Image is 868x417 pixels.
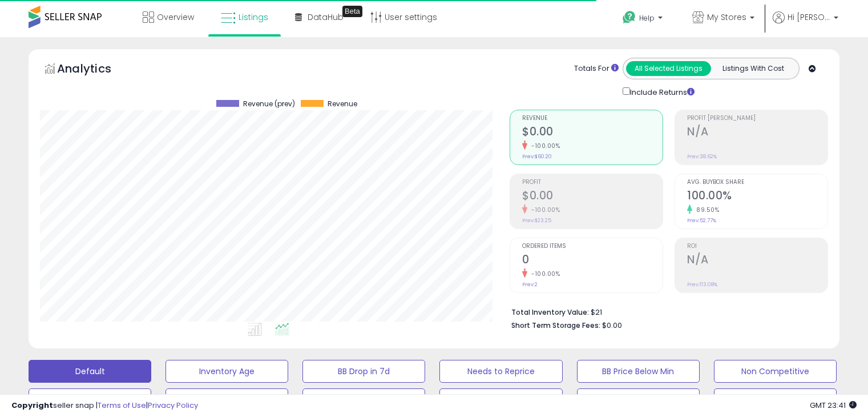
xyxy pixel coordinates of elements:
small: -100.00% [527,142,560,150]
span: DataHub [308,11,344,23]
small: -100.00% [527,270,560,278]
a: Privacy Policy [148,400,198,411]
span: Listings [239,11,268,23]
span: $0.00 [602,320,622,331]
h2: 0 [522,253,663,268]
span: Overview [157,11,194,23]
small: 89.50% [692,206,719,214]
span: Avg. Buybox Share [687,179,827,186]
b: Short Term Storage Fees: [511,320,600,330]
button: All Selected Listings [626,61,711,76]
button: 123 [577,388,700,411]
div: seller snap | | [11,400,198,411]
b: Total Inventory Value: [511,307,589,317]
a: Help [613,2,674,37]
li: $21 [511,304,819,318]
h2: 100.00% [687,189,827,205]
button: Items Being Repriced [302,388,425,411]
small: Prev: 52.77% [687,217,716,224]
a: Hi [PERSON_NAME] [773,11,838,37]
strong: Copyright [11,400,53,411]
span: Revenue [328,100,357,108]
button: 30 Day Decrease [439,388,562,411]
span: ROI [687,243,827,250]
span: Revenue (prev) [243,100,295,108]
h2: $0.00 [522,189,663,205]
button: Inventory Age [165,360,288,383]
span: Profit [522,179,663,186]
button: Listings With Cost [710,61,796,76]
small: Prev: $60.20 [522,153,552,160]
small: Prev: 113.08% [687,281,717,288]
span: Ordered Items [522,243,663,250]
small: -100.00% [527,206,560,214]
button: Default [29,360,151,383]
a: Terms of Use [98,400,146,411]
span: Help [639,13,655,23]
h5: Analytics [57,61,134,79]
span: 2025-09-14 23:41 GMT [810,400,857,411]
small: Prev: 2 [522,281,538,288]
button: Non Competitive [714,360,837,383]
button: BB Price Below Min [577,360,700,383]
div: Tooltip anchor [342,6,362,17]
div: Include Returns [614,85,708,98]
button: Selling @ Max [165,388,288,411]
button: Top Sellers [29,388,151,411]
h2: N/A [687,253,827,268]
div: Totals For [574,63,619,74]
h2: $0.00 [522,125,663,141]
span: Revenue [522,115,663,122]
i: Get Help [622,10,636,25]
span: My Stores [707,11,746,23]
h2: N/A [687,125,827,141]
button: BB Drop in 7d [302,360,425,383]
button: FFFFF [714,388,837,411]
small: Prev: $23.25 [522,217,551,224]
button: Needs to Reprice [439,360,562,383]
small: Prev: 38.62% [687,153,717,160]
span: Profit [PERSON_NAME] [687,115,827,122]
span: Hi [PERSON_NAME] [788,11,830,23]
